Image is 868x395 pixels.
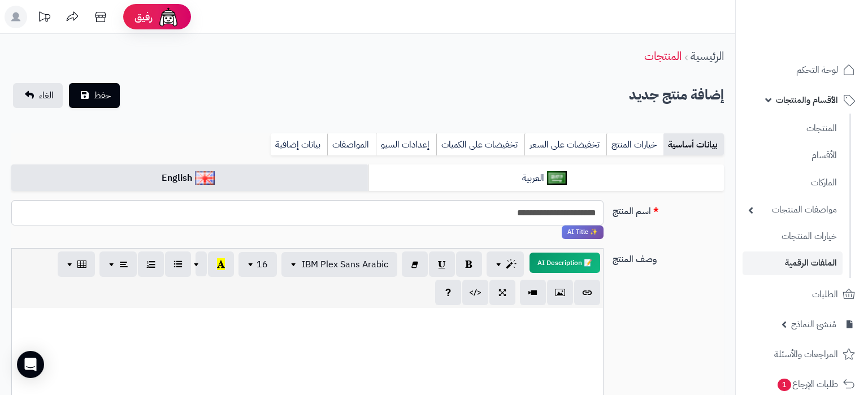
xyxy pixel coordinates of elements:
a: المواصفات [327,133,376,156]
a: مواصفات المنتجات [743,198,843,222]
a: إعدادات السيو [376,133,436,156]
a: تخفيضات على الكميات [436,133,524,156]
a: تحديثات المنصة [30,6,58,31]
span: لوحة التحكم [796,62,838,78]
div: Open Intercom Messenger [17,351,44,378]
a: المراجعات والأسئلة [743,341,861,368]
a: المنتجات [644,47,682,64]
span: IBM Plex Sans Arabic [302,258,388,271]
span: طلبات الإرجاع [776,376,838,392]
span: 1 [778,378,791,390]
img: logo-2.png [791,27,857,50]
a: الغاء [13,83,63,108]
span: الطلبات [812,287,838,302]
a: English [11,164,368,192]
a: الملفات الرقمية [743,251,843,275]
a: خيارات المنتجات [743,224,843,249]
h2: إضافة منتج جديد [629,84,724,107]
label: اسم المنتج [608,200,728,218]
span: الأقسام والمنتجات [776,92,838,108]
a: بيانات إضافية [271,133,327,156]
button: 16 [238,252,277,277]
span: 16 [257,258,268,271]
a: الرئيسية [691,47,724,64]
span: المراجعات والأسئلة [774,346,838,362]
img: العربية [547,171,567,185]
button: 📝 AI Description [530,253,600,273]
img: English [195,171,215,185]
a: الطلبات [743,281,861,308]
span: الغاء [39,89,54,102]
a: بيانات أساسية [663,133,724,156]
a: لوحة التحكم [743,57,861,84]
a: الأقسام [743,144,843,168]
span: انقر لاستخدام رفيقك الذكي [562,225,604,239]
a: خيارات المنتج [606,133,663,156]
a: العربية [368,164,724,192]
span: مُنشئ النماذج [791,316,836,332]
img: ai-face.png [157,6,180,28]
label: وصف المنتج [608,248,728,266]
a: الماركات [743,171,843,195]
span: حفظ [94,89,111,102]
button: IBM Plex Sans Arabic [281,252,397,277]
span: رفيق [134,10,153,24]
a: تخفيضات على السعر [524,133,606,156]
button: حفظ [69,83,120,108]
a: المنتجات [743,116,843,141]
